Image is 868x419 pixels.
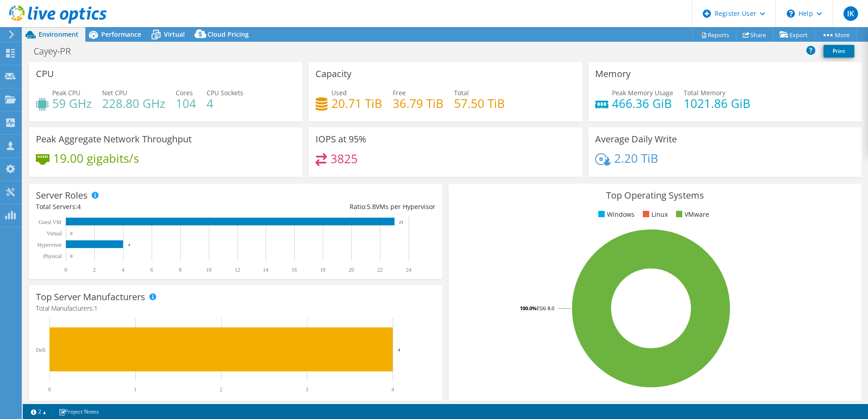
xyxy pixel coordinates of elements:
[64,267,67,273] text: 0
[331,98,382,108] h4: 20.71 TiB
[47,230,62,237] text: Virtual
[36,190,88,200] h3: Server Roles
[316,69,351,79] h3: Capacity
[77,202,81,211] span: 4
[537,305,554,312] tspan: ESXi 8.0
[596,209,635,219] li: Windows
[43,253,62,259] text: Physical
[614,153,658,163] h4: 2.20 TiB
[454,98,505,108] h4: 57.50 TiB
[349,267,354,273] text: 20
[101,30,141,39] span: Performance
[377,267,383,273] text: 22
[36,347,45,353] text: Dell
[220,386,222,393] text: 2
[93,267,96,273] text: 2
[595,69,631,79] h3: Memory
[134,386,137,393] text: 1
[25,406,53,417] a: 2
[674,209,709,219] li: VMware
[207,98,243,108] h4: 4
[176,98,196,108] h4: 104
[773,28,815,42] a: Export
[684,88,725,97] span: Total Memory
[399,220,404,224] text: 23
[320,267,325,273] text: 18
[39,30,79,39] span: Environment
[102,88,127,97] span: Net CPU
[306,386,308,393] text: 3
[235,267,240,273] text: 12
[398,347,400,352] text: 4
[122,267,124,273] text: 4
[176,88,193,97] span: Cores
[330,154,358,164] h4: 3825
[236,202,435,212] div: Ratio: VMs per Hypervisor
[291,267,297,273] text: 16
[52,406,105,417] a: Project Notes
[391,386,394,393] text: 4
[393,98,444,108] h4: 36.79 TiB
[612,98,673,108] h4: 466.36 GiB
[94,304,98,312] span: 1
[520,305,537,312] tspan: 100.0%
[128,243,130,247] text: 4
[39,219,61,225] text: Guest VM
[36,134,192,144] h3: Peak Aggregate Network Throughput
[455,190,855,200] h3: Top Operating Systems
[824,45,854,58] a: Print
[53,153,139,163] h4: 19.00 gigabits/s
[36,292,145,302] h3: Top Server Manufacturers
[37,242,62,248] text: Hypervisor
[48,386,51,393] text: 0
[367,202,376,211] span: 5.8
[263,267,268,273] text: 14
[406,267,411,273] text: 24
[787,10,795,18] svg: \n
[207,30,249,39] span: Cloud Pricing
[179,267,182,273] text: 8
[814,28,857,42] a: More
[36,303,435,313] h4: Total Manufacturers:
[595,134,677,144] h3: Average Daily Write
[393,88,406,97] span: Free
[36,202,236,212] div: Total Servers:
[207,88,243,97] span: CPU Sockets
[843,6,858,21] span: IK
[206,267,212,273] text: 10
[52,88,80,97] span: Peak CPU
[612,88,673,97] span: Peak Memory Usage
[316,134,366,144] h3: IOPS at 95%
[693,28,736,42] a: Reports
[52,98,92,108] h4: 59 GHz
[30,46,85,56] h1: Cayey-PR
[331,88,347,97] span: Used
[70,231,73,236] text: 0
[150,267,153,273] text: 6
[736,28,773,42] a: Share
[684,98,750,108] h4: 1021.86 GiB
[102,98,165,108] h4: 228.80 GHz
[164,30,185,39] span: Virtual
[454,88,469,97] span: Total
[36,69,54,79] h3: CPU
[641,209,668,219] li: Linux
[70,254,73,258] text: 0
